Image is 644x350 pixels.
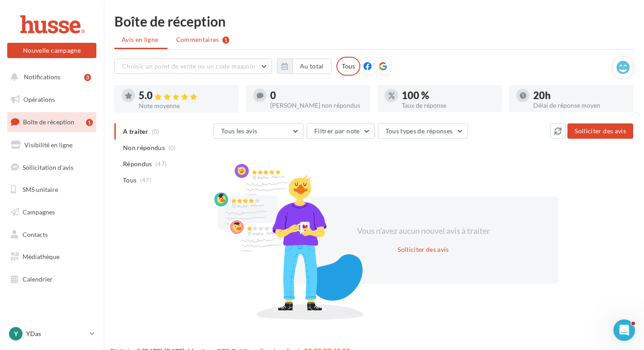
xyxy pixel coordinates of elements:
[277,59,331,74] button: Au total
[5,225,98,244] a: Contacts
[7,325,96,342] a: Y YDas
[5,136,98,155] a: Visibilité en ligne
[213,123,304,139] button: Tous les avis
[385,127,453,135] span: Tous types de réponses
[122,62,255,70] span: Choisir un point de vente ou un code magasin
[346,225,501,237] div: Vous n'avez aucun nouvel avis à traiter
[378,123,468,139] button: Tous types de réponses
[23,163,73,171] span: Sollicitation d'avis
[140,177,151,184] span: (47)
[5,68,95,86] button: Notifications 3
[26,329,86,338] p: YDas
[5,90,98,109] a: Opérations
[5,270,98,289] a: Calendrier
[402,91,494,100] div: 100 %
[23,253,59,260] span: Médiathèque
[114,14,633,28] div: Boîte de réception
[23,95,55,103] span: Opérations
[14,329,18,338] span: Y
[139,103,231,109] div: Note moyenne
[5,158,98,177] a: Sollicitation d'avis
[402,102,494,109] div: Taux de réponse
[24,73,60,81] span: Notifications
[567,123,633,139] button: Solliciter des avis
[155,160,167,168] span: (47)
[24,141,73,149] span: Visibilité en ligne
[23,231,48,238] span: Contacts
[139,91,231,101] div: 5.0
[533,91,626,100] div: 20h
[292,59,331,74] button: Au total
[221,127,258,135] span: Tous les avis
[5,112,98,132] a: Boîte de réception1
[176,35,219,44] span: Commentaires
[270,102,363,109] div: [PERSON_NAME] non répondus
[23,208,55,216] span: Campagnes
[394,244,453,255] button: Solliciter des avis
[23,186,58,193] span: SMS unitaire
[168,144,176,151] span: (0)
[84,74,91,81] div: 3
[123,159,152,168] span: Répondus
[5,247,98,266] a: Médiathèque
[7,43,96,58] button: Nouvelle campagne
[307,123,375,139] button: Filtrer par note
[222,36,229,44] div: 1
[270,91,363,100] div: 0
[613,319,635,341] iframe: Intercom live chat
[5,180,98,199] a: SMS unitaire
[5,203,98,222] a: Campagnes
[114,59,272,74] button: Choisir un point de vente ou un code magasin
[123,143,165,152] span: Non répondus
[23,118,74,126] span: Boîte de réception
[86,119,93,126] div: 1
[336,57,360,76] div: Tous
[23,275,53,283] span: Calendrier
[123,176,136,185] span: Tous
[533,102,626,109] div: Délai de réponse moyen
